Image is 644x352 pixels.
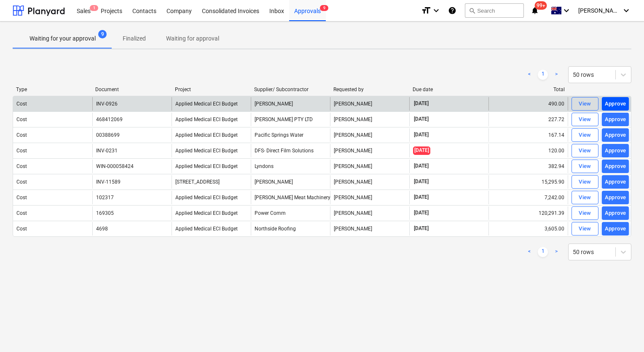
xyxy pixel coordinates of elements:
div: [PERSON_NAME] PTY LTD [251,113,330,126]
span: Applied Medical ECI Budget [175,116,238,122]
div: Total [492,87,565,92]
i: keyboard_arrow_down [621,5,631,16]
i: keyboard_arrow_down [561,5,572,16]
div: Lyndons [251,160,330,173]
div: View [579,208,591,218]
div: View [579,162,591,171]
div: 468412069 [96,116,123,122]
p: Waiting for your approval [30,34,96,43]
div: Cost [16,210,27,216]
div: [PERSON_NAME] [251,175,330,189]
div: Approve [605,177,626,187]
div: 3,605.00 [488,222,568,236]
div: 169305 [96,210,114,216]
a: Page 1 is your current page [538,247,548,257]
div: Approve [605,146,626,156]
div: [PERSON_NAME] [330,175,409,189]
div: [PERSON_NAME] [251,97,330,111]
div: [PERSON_NAME] [330,97,409,111]
div: 227.72 [488,113,568,126]
div: Approve [605,162,626,171]
span: [DATE] [413,162,429,170]
div: [PERSON_NAME] Meat Machinery [251,191,330,204]
div: Northside Roofing [251,222,330,236]
div: Cost [16,195,27,200]
div: 00388699 [96,132,120,138]
div: Project [175,87,247,92]
div: DFS- Direct Film Solutions [251,144,330,157]
a: Previous page [524,70,534,80]
div: Approve [605,115,626,125]
button: Approve [602,160,629,173]
button: Approve [602,144,629,157]
div: Requested by [333,87,406,92]
div: [PERSON_NAME] [330,191,409,204]
span: Applied Medical ECI Budget [175,195,238,200]
div: [PERSON_NAME] [330,113,409,126]
p: Finalized [123,34,146,43]
div: View [579,177,591,187]
div: Approve [605,208,626,218]
div: 4698 [96,226,108,232]
div: 15,295.90 [488,175,568,189]
div: 382.94 [488,160,568,173]
span: [DATE] [413,225,429,232]
div: Cost [16,148,27,154]
div: 7,242.00 [488,191,568,204]
span: 286 Queensport rd Murrarie [175,179,220,185]
div: View [579,146,591,156]
div: [PERSON_NAME] [330,128,409,142]
div: Approve [605,224,626,234]
span: [DATE] [413,146,430,154]
span: 9 [320,5,328,11]
div: Pacific Springs Water [251,128,330,142]
button: View [572,144,598,157]
div: View [579,193,591,203]
div: View [579,115,591,125]
i: keyboard_arrow_down [431,5,441,16]
button: View [572,97,598,111]
div: INV-0926 [96,101,118,107]
span: [PERSON_NAME] [578,7,620,14]
div: Approve [605,130,626,140]
span: Applied Medical ECI Budget [175,226,238,232]
div: Due date [413,87,485,92]
button: Approve [602,97,629,111]
div: Cost [16,101,27,107]
div: Approve [605,193,626,203]
span: Applied Medical ECI Budget [175,163,238,169]
span: Applied Medical ECI Budget [175,210,238,216]
button: View [572,222,598,236]
button: Approve [602,175,629,189]
span: Applied Medical ECI Budget [175,101,238,107]
div: Cost [16,116,27,122]
div: Power Comm [251,206,330,220]
button: Approve [602,128,629,142]
div: Type [16,87,89,92]
div: [PERSON_NAME] [330,222,409,236]
div: 102317 [96,195,114,200]
div: Approve [605,99,626,109]
div: View [579,130,591,140]
span: [DATE] [413,209,429,217]
div: Cost [16,179,27,185]
button: Approve [602,191,629,204]
button: Approve [602,113,629,126]
div: View [579,99,591,109]
span: 1 [90,5,98,11]
span: Applied Medical ECI Budget [175,132,238,138]
a: Next page [551,247,561,257]
button: View [572,128,598,142]
i: notifications [531,5,539,16]
div: Cost [16,132,27,138]
div: INV-11589 [96,179,121,185]
a: Next page [551,70,561,80]
div: 120,291.39 [488,206,568,220]
button: Approve [602,206,629,220]
p: Waiting for approval [166,34,219,43]
div: WIN-000058424 [96,163,134,169]
button: Approve [602,222,629,236]
span: [DATE] [413,100,429,107]
button: View [572,191,598,204]
div: View [579,224,591,234]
